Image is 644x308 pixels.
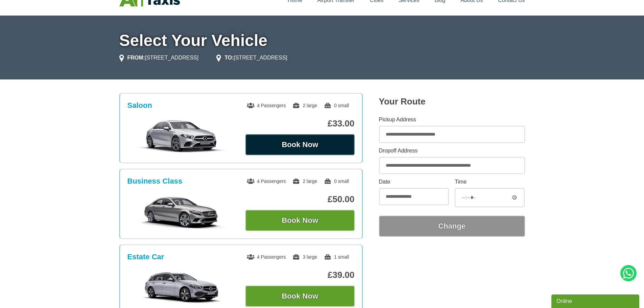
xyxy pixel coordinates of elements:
[245,134,355,155] button: Book Now
[379,117,525,122] label: Pickup Address
[324,254,349,260] span: 1 small
[455,179,525,185] label: Time
[119,32,525,49] h1: Select Your Vehicle
[247,254,286,260] span: 4 Passengers
[131,195,233,229] img: Business Class
[379,179,449,185] label: Date
[551,293,641,308] iframe: chat widget
[292,103,317,108] span: 2 large
[131,271,233,305] img: Estate Car
[119,54,199,62] li: [STREET_ADDRESS]
[379,96,525,107] h2: Your Route
[292,179,317,184] span: 2 large
[245,194,355,205] p: £50.00
[247,103,286,108] span: 4 Passengers
[379,216,525,237] button: Change
[324,103,349,108] span: 0 small
[247,179,286,184] span: 4 Passengers
[245,286,355,307] button: Book Now
[379,148,525,153] label: Dropoff Address
[224,55,234,61] strong: TO:
[127,101,152,110] h3: Saloon
[127,177,183,186] h3: Business Class
[292,254,317,260] span: 3 large
[127,253,164,261] h3: Estate Car
[131,119,233,153] img: Saloon
[245,270,355,280] p: £39.00
[245,118,355,129] p: £33.00
[245,210,355,231] button: Book Now
[216,54,287,62] li: [STREET_ADDRESS]
[324,179,349,184] span: 0 small
[127,55,145,61] strong: FROM:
